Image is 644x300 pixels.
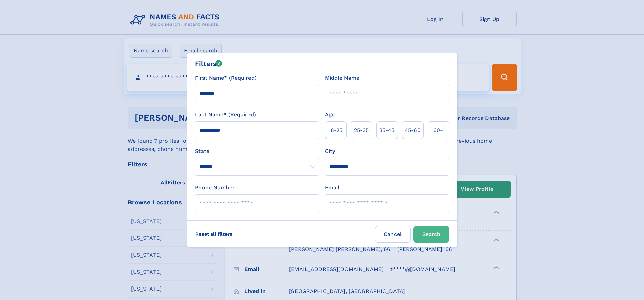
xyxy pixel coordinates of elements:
[195,59,222,69] div: Filters
[433,126,444,134] span: 60+
[195,147,319,155] label: State
[195,111,256,119] label: Last Name* (Required)
[195,74,257,82] label: First Name* (Required)
[405,126,421,134] span: 45‑60
[195,184,235,192] label: Phone Number
[329,126,342,134] span: 18‑25
[413,226,449,243] button: Search
[325,147,335,155] label: City
[375,226,411,243] label: Cancel
[379,126,395,134] span: 35‑45
[325,111,335,119] label: Age
[325,184,339,192] label: Email
[191,226,237,242] label: Reset all filters
[354,126,369,134] span: 25‑35
[325,74,359,82] label: Middle Name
